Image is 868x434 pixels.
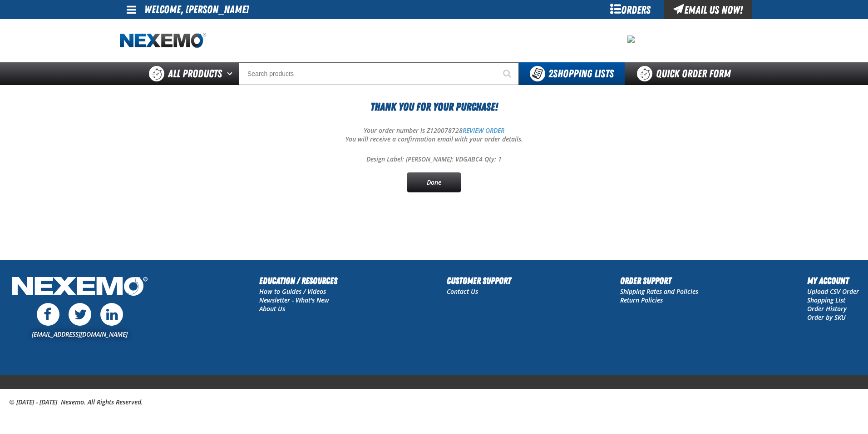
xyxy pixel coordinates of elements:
h2: My Account [807,274,859,288]
button: Open All Products pages [224,62,239,85]
strong: 2 [548,67,553,80]
span: All Products [168,66,222,82]
h1: Thank You For Your Purchase! [120,99,748,115]
input: Search [239,62,519,85]
span: Shopping Lists [548,67,614,80]
h2: Customer Support [447,274,511,288]
a: Order by SKU [807,313,846,322]
a: Return Policies [620,296,663,304]
a: Upload CSV Order [807,287,859,296]
a: [EMAIL_ADDRESS][DOMAIN_NAME] [32,330,128,338]
img: Nexemo Logo [9,274,150,301]
a: About Us [259,304,285,313]
a: Home [120,33,206,49]
h2: Order Support [620,274,698,288]
button: You have 2 Shopping Lists. Open to view details [519,62,625,85]
img: 08cb5c772975e007c414e40fb9967a9c.jpeg [627,35,635,43]
button: Start Searching [496,62,519,85]
a: Shopping List [807,296,845,304]
a: Quick Order Form [625,62,748,85]
h2: Education / Resources [259,274,337,288]
p: You will receive a confirmation email with your order details. [120,135,748,144]
a: Contact Us [447,287,478,296]
a: Done [407,172,461,192]
p: Design Label: [PERSON_NAME]: VDGABC4 Qty: 1 [120,155,748,164]
a: Newsletter - What's New [259,296,329,304]
a: REVIEW ORDER [463,126,504,135]
a: How to Guides / Videos [259,287,326,296]
a: Order History [807,304,847,313]
img: Nexemo logo [120,33,206,49]
p: Your order number is Z120078728 [120,126,748,135]
a: Shipping Rates and Policies [620,287,698,296]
